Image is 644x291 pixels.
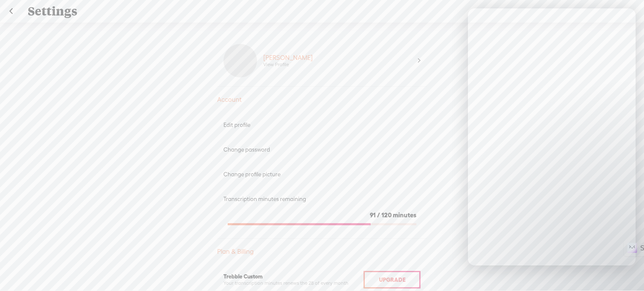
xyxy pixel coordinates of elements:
[223,196,421,203] div: Transcription minutes remaining
[377,211,380,219] span: /
[223,273,262,280] span: Trebble Custom
[223,121,421,129] div: Edit profile
[217,247,427,256] div: Plan & Billing
[379,276,405,283] span: Upgrade
[393,211,416,219] span: minutes
[370,211,376,219] span: 91
[263,54,313,62] div: [PERSON_NAME]
[223,171,421,178] div: Change profile picture
[223,280,364,286] div: Your transcription minutes renews the 28 of every month
[382,211,392,219] span: 120
[263,62,289,68] div: View Profile
[22,0,623,22] div: Settings
[468,8,636,265] iframe: Intercom live chat
[217,95,427,104] div: Account
[223,146,421,153] div: Change password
